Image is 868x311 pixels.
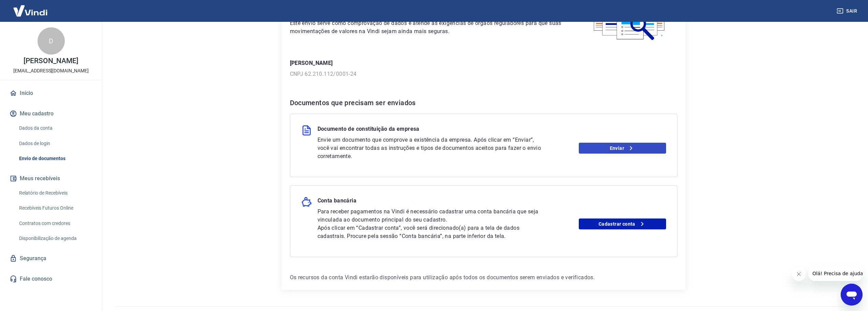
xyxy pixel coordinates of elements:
button: Meu cadastro [8,106,94,121]
p: Após clicar em “Cadastrar conta”, você será direcionado(a) para a tela de dados cadastrais. Procu... [318,224,544,240]
a: Enviar [579,143,666,154]
a: Disponibilização de agenda [16,231,94,245]
img: file.3f2e98d22047474d3a157069828955b5.svg [301,125,312,136]
a: Dados da conta [16,121,94,135]
a: Cadastrar conta [579,218,666,229]
p: CNPJ 62.210.112/0001-24 [290,70,677,78]
p: Conta bancária [318,197,357,208]
p: [PERSON_NAME] [290,59,677,67]
a: Envio de documentos [16,152,94,166]
p: Envie um documento que comprove a existência da empresa. Após clicar em “Enviar”, você vai encont... [318,136,544,160]
a: Fale conosco [8,271,94,286]
p: Para receber pagamentos na Vindi é necessário cadastrar uma conta bancária que seja vinculada ao ... [318,208,544,224]
iframe: Mensagem da empresa [808,266,863,281]
button: Sair [835,5,860,17]
div: D [38,27,65,55]
p: [PERSON_NAME] [24,57,78,65]
span: Olá! Precisa de ajuda? [4,5,57,10]
a: Contratos com credores [16,216,94,230]
img: money_pork.0c50a358b6dafb15dddc3eea48f23780.svg [301,197,312,208]
iframe: Botão para abrir a janela de mensagens [841,284,863,306]
a: Relatório de Recebíveis [16,186,94,200]
a: Recebíveis Futuros Online [16,201,94,215]
p: [EMAIL_ADDRESS][DOMAIN_NAME] [13,67,89,74]
p: Documento de constituição da empresa [318,125,420,136]
h6: Documentos que precisam ser enviados [290,97,677,108]
img: Vindi [8,0,53,21]
iframe: Fechar mensagem [792,267,806,281]
p: Os recursos da conta Vindi estarão disponíveis para utilização após todos os documentos serem env... [290,273,677,282]
a: Início [8,86,94,101]
p: Este envio serve como comprovação de dados e atende as exigências de órgãos reguladores para que ... [290,19,566,36]
button: Meus recebíveis [8,171,94,186]
a: Segurança [8,251,94,266]
a: Dados de login [16,137,94,151]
